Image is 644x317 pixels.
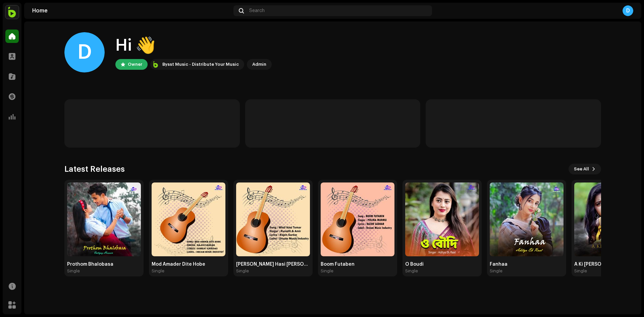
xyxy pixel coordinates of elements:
[490,182,563,256] img: bde74bd3-3220-4529-8569-5adfd31c7058
[128,60,142,68] div: Owner
[574,268,587,274] div: Single
[574,162,589,176] span: See All
[152,268,164,274] div: Single
[490,262,563,267] div: Fanhaa
[623,5,633,16] div: D
[32,8,231,13] div: Home
[67,182,141,256] img: a94f4603-aae3-47a3-a47b-8962c0d4767f
[405,182,479,256] img: 5c9b37cb-c811-4745-8888-52563dbd7341
[67,268,80,274] div: Single
[162,60,239,68] div: Bysst Music - Distribute Your Music
[569,164,601,174] button: See All
[115,35,272,56] div: Hi 👋
[405,262,479,267] div: O Boudi
[490,268,502,274] div: Single
[152,262,225,267] div: Mod Amader Dite Hobe
[152,182,225,256] img: 86749f29-ee98-4590-8d63-2ae3f972ffea
[321,182,394,256] img: 929690f9-e3b9-4605-a32d-f2a8c93ca561
[152,60,160,68] img: 1101a203-098c-4476-bbd3-7ad6d5604465
[252,60,266,68] div: Admin
[64,164,125,174] h3: Latest Releases
[405,268,418,274] div: Single
[236,268,249,274] div: Single
[321,262,394,267] div: Boom Futaben
[236,262,310,267] div: [PERSON_NAME] Hasi [PERSON_NAME]
[249,8,265,13] span: Search
[67,262,141,267] div: Prothom Bhalobasa
[321,268,333,274] div: Single
[5,5,19,19] img: 1101a203-098c-4476-bbd3-7ad6d5604465
[236,182,310,256] img: a7ce13b6-e9e1-4c90-a43e-f853303bc594
[64,32,105,72] div: D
